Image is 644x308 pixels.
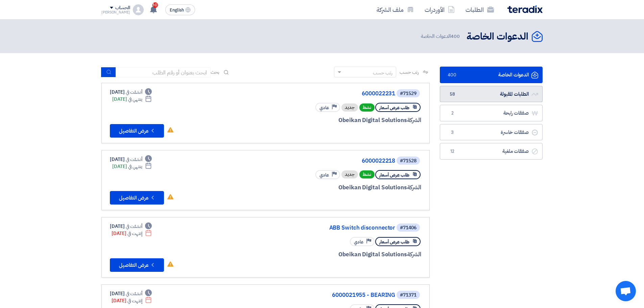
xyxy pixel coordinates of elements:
[101,10,130,14] div: [PERSON_NAME]
[448,110,456,117] span: 2
[460,2,499,18] a: الطلبات
[440,67,543,83] a: الدعوات الخاصة400
[440,86,543,102] a: الطلبات المقبولة58
[110,290,152,297] div: [DATE]
[110,124,164,138] button: عرض التفاصيل
[115,5,130,11] div: الحساب
[379,239,409,245] span: طلب عرض أسعار
[379,172,409,178] span: طلب عرض أسعار
[440,105,543,121] a: صفقات رابحة2
[259,250,421,259] div: Obeikan Digital Solutions
[116,67,211,77] input: ابحث بعنوان أو رقم الطلب
[110,191,164,205] button: عرض التفاصيل
[467,30,528,43] h2: الدعوات الخاصة
[341,170,358,179] div: جديد
[616,281,636,301] div: Open chat
[128,96,142,103] span: ينتهي في
[260,158,395,164] a: 6000022218
[373,69,392,76] div: رتب حسب
[170,8,184,13] span: English
[110,258,164,272] button: عرض التفاصيل
[126,156,142,163] span: أنشئت في
[440,143,543,160] a: صفقات ملغية12
[126,89,142,96] span: أنشئت في
[127,297,142,304] span: إنتهت في
[128,163,142,170] span: ينتهي في
[152,2,158,8] span: 10
[319,104,329,111] span: عادي
[341,103,358,112] div: جديد
[400,159,416,163] div: #71528
[359,103,375,112] span: نشط
[421,32,461,40] span: الدعوات الخاصة
[407,116,422,124] span: الشركة
[379,104,409,111] span: طلب عرض أسعار
[259,183,421,192] div: Obeikan Digital Solutions
[110,89,152,96] div: [DATE]
[112,230,152,237] div: [DATE]
[259,116,421,125] div: Obeikan Digital Solutions
[127,230,142,237] span: إنتهت في
[448,91,456,98] span: 58
[400,91,416,96] div: #71529
[126,223,142,230] span: أنشئت في
[407,250,422,259] span: الشركة
[126,290,142,297] span: أنشئت في
[400,226,416,230] div: #71406
[440,124,543,141] a: صفقات خاسرة3
[260,91,395,97] a: 6000022231
[400,293,416,298] div: #71371
[407,183,422,192] span: الشركة
[451,32,460,40] span: 400
[507,5,543,13] img: Teradix logo
[359,170,375,179] span: نشط
[110,223,152,230] div: [DATE]
[112,163,152,170] div: [DATE]
[211,69,219,76] span: بحث
[354,239,363,245] span: عادي
[371,2,419,18] a: ملف الشركة
[448,148,456,155] span: 12
[260,225,395,231] a: ABB Switch disconnector
[133,4,144,15] img: profile_test.png
[112,96,152,103] div: [DATE]
[110,156,152,163] div: [DATE]
[260,292,395,298] a: 6000021955 - BEARING
[400,69,419,76] span: رتب حسب
[419,2,460,18] a: الأوردرات
[165,4,195,15] button: English
[319,172,329,178] span: عادي
[448,72,456,78] span: 400
[112,297,152,304] div: [DATE]
[448,129,456,136] span: 3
